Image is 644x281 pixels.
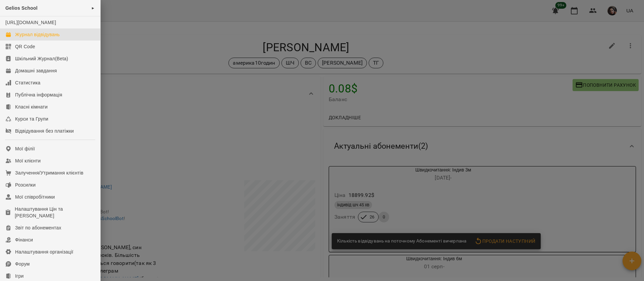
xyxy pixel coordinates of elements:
[15,145,35,152] div: Мої філії
[15,273,23,279] div: Ігри
[15,169,84,176] div: Залучення/Утримання клієнтів
[15,157,41,164] div: Мої клієнти
[5,5,38,11] span: Gelios School
[15,55,68,62] div: Шкільний Журнал(Beta)
[15,224,61,231] div: Звіт по абонементах
[15,249,73,255] div: Налаштування організації
[15,79,41,86] div: Статистика
[15,91,62,98] div: Публічна інформація
[15,194,55,200] div: Мої співробітники
[15,236,33,243] div: Фінанси
[15,31,60,38] div: Журнал відвідувань
[15,206,95,219] div: Налаштування Цін та [PERSON_NAME]
[15,103,48,110] div: Класні кімнати
[15,67,57,74] div: Домашні завдання
[5,20,56,25] a: [URL][DOMAIN_NAME]
[15,116,48,122] div: Курси та Групи
[15,261,30,267] div: Форум
[15,43,35,50] div: QR Code
[91,5,95,11] span: ►
[15,128,74,134] div: Відвідування без платіжки
[15,182,36,188] div: Розсилки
